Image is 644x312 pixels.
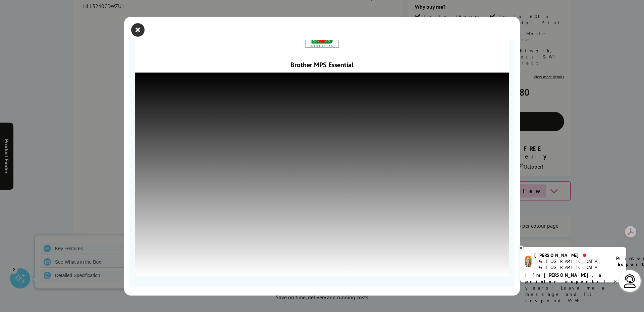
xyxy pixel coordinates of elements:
[534,258,608,270] div: [GEOGRAPHIC_DATA], [GEOGRAPHIC_DATA]
[623,274,637,288] img: user-headset-light.svg
[525,272,621,304] p: of 8 years! Leave me a message and I'll respond ASAP
[534,252,608,258] div: [PERSON_NAME]
[135,73,509,276] iframe: To enrich screen reader interactions, please activate Accessibility in Grammarly extension settings
[135,60,509,69] div: Brother MPS Essential
[525,256,532,267] img: amy-livechat.png
[133,25,143,35] button: close modal
[525,272,603,284] b: I'm [PERSON_NAME], a printer expert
